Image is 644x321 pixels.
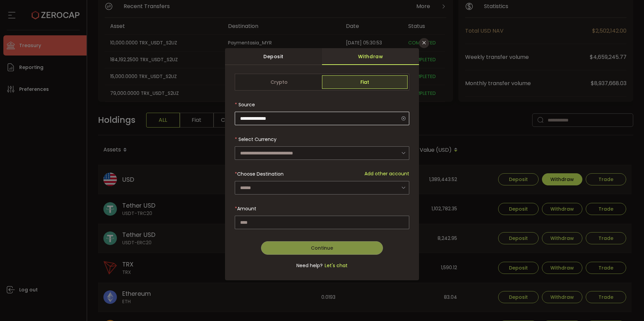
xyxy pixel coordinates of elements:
span: Let's chat [323,262,348,269]
span: Add other account [364,170,409,177]
div: Withdraw [322,48,419,65]
div: Deposit [225,48,322,65]
span: Need help? [296,262,323,269]
button: Continue [261,241,383,255]
label: Select Currency [235,136,277,143]
span: Fiat [322,75,408,89]
iframe: Chat Widget [610,289,644,321]
span: Amount [237,205,256,212]
span: Crypto [236,75,322,89]
button: Close [419,38,429,48]
span: Continue [311,245,333,251]
div: dialog [225,48,419,280]
span: Choose Destination [237,171,284,177]
label: Source [235,101,255,108]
